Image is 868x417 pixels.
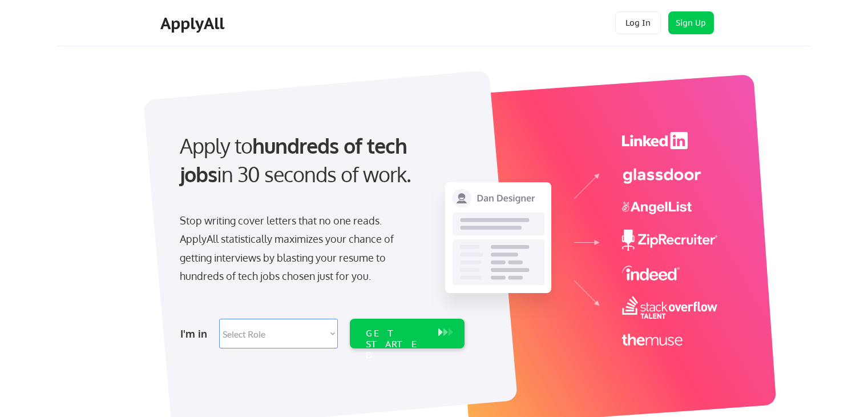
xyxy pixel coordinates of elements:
[160,14,228,33] div: ApplyAll
[180,211,414,286] div: Stop writing cover letters that no one reads. ApplyAll statistically maximizes your chance of get...
[668,11,714,34] button: Sign Up
[180,324,212,343] div: I'm in
[180,133,412,187] strong: hundreds of tech jobs
[366,328,427,361] div: GET STARTED
[180,131,460,189] div: Apply to in 30 seconds of work.
[615,11,661,34] button: Log In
